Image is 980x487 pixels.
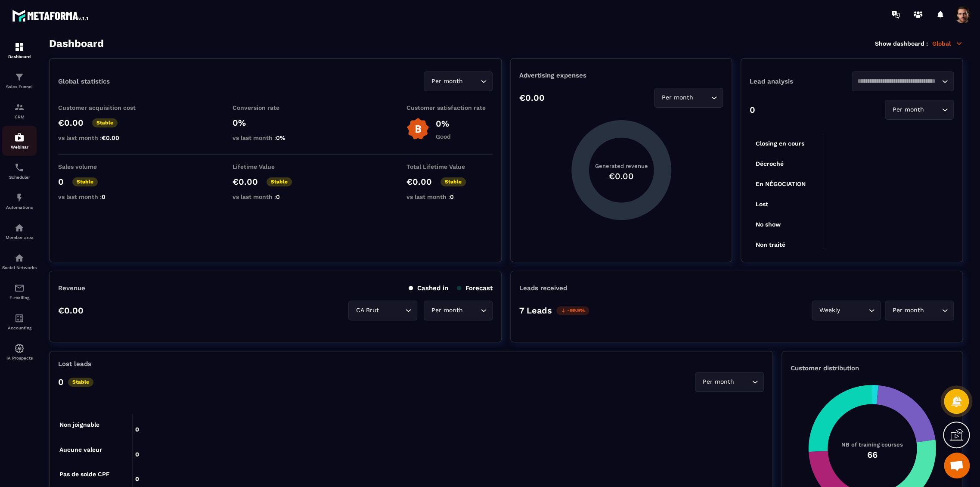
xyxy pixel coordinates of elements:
p: €0.00 [233,177,258,187]
span: Per month [701,377,736,387]
p: vs last month : [233,193,319,200]
p: Stable [72,177,98,186]
p: Stable [440,177,466,186]
p: Lifetime Value [233,163,319,170]
div: Search for option [348,301,417,320]
tspan: Décroché [755,160,783,167]
div: Search for option [424,71,493,91]
a: automationsautomationsAutomations [2,186,37,216]
p: Scheduler [2,175,37,180]
tspan: En NÉGOCIATION [755,180,805,187]
p: Webinar [2,145,37,149]
p: Dashboard [2,54,37,59]
p: Global statistics [58,78,110,85]
img: automations [14,223,25,233]
span: Per month [429,306,465,315]
p: Total Lifetime Value [406,163,493,170]
p: Social Networks [2,265,37,270]
tspan: Non joignable [59,421,99,428]
input: Search for option [736,377,750,387]
p: Lead analysis [750,78,852,85]
p: 0% [436,118,451,129]
p: €0.00 [58,118,84,128]
p: Customer satisfaction rate [406,104,493,111]
p: vs last month : [233,134,319,141]
span: 0 [102,193,105,200]
p: Conversion rate [233,104,319,111]
p: €0.00 [58,305,84,316]
a: emailemailE-mailing [2,276,37,307]
p: 7 Leads [519,305,552,316]
span: Per month [429,77,465,86]
p: Sales volume [58,163,144,170]
p: Customer acquisition cost [58,104,144,111]
div: Search for option [885,301,954,320]
tspan: Lost [755,201,768,208]
p: Forecast [457,284,493,292]
input: Search for option [926,306,940,315]
p: Automations [2,205,37,210]
a: automationsautomationsMember area [2,216,37,246]
span: 0 [450,193,454,200]
a: formationformationSales Funnel [2,65,37,96]
p: vs last month : [58,134,144,141]
p: €0.00 [406,177,432,187]
span: Weekly [817,306,842,315]
a: automationsautomationsWebinar [2,126,37,156]
p: -99.9% [556,306,589,315]
input: Search for option [381,306,403,315]
span: Per month [890,306,926,315]
p: Revenue [58,284,85,292]
h3: Dashboard [49,37,104,50]
p: Customer distribution [791,364,954,372]
p: Stable [267,177,292,186]
a: schedulerschedulerScheduler [2,156,37,186]
p: 0 [58,177,64,187]
p: Sales Funnel [2,84,37,89]
span: Per month [890,105,926,115]
img: automations [14,343,25,354]
img: logo [12,8,90,23]
p: vs last month : [58,193,144,200]
p: Advertising expenses [519,71,723,79]
img: formation [14,72,25,82]
div: Search for option [852,71,954,91]
p: €0.00 [519,93,545,103]
input: Search for option [842,306,866,315]
img: b-badge-o.b3b20ee6.svg [406,118,429,140]
p: Leads received [519,284,567,292]
span: 0 [276,193,280,200]
p: CRM [2,115,37,119]
span: 0% [276,134,285,141]
p: 0 [58,377,64,387]
div: Search for option [812,301,881,320]
p: Stable [68,378,93,387]
div: Search for option [654,88,723,108]
p: E-mailing [2,295,37,300]
tspan: Closing en cours [755,140,804,147]
p: vs last month : [406,193,493,200]
p: Member area [2,235,37,240]
span: Per month [660,93,695,102]
a: social-networksocial-networkSocial Networks [2,246,37,276]
p: Global [932,40,963,47]
tspan: Aucune valeur [59,446,102,453]
img: formation [14,42,25,52]
input: Search for option [926,105,940,115]
p: 0% [233,118,319,128]
img: automations [14,132,25,143]
input: Search for option [465,306,478,315]
span: €0.00 [102,134,119,141]
tspan: No show [755,221,781,228]
p: 0 [750,105,755,115]
img: scheduler [14,162,25,173]
input: Search for option [695,93,709,102]
p: Stable [92,118,118,127]
img: formation [14,102,25,112]
div: Search for option [695,372,764,392]
p: Show dashboard : [875,40,928,47]
img: email [14,283,25,293]
span: CA Brut [354,306,381,315]
a: Mở cuộc trò chuyện [944,453,970,478]
p: Good [436,133,451,140]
